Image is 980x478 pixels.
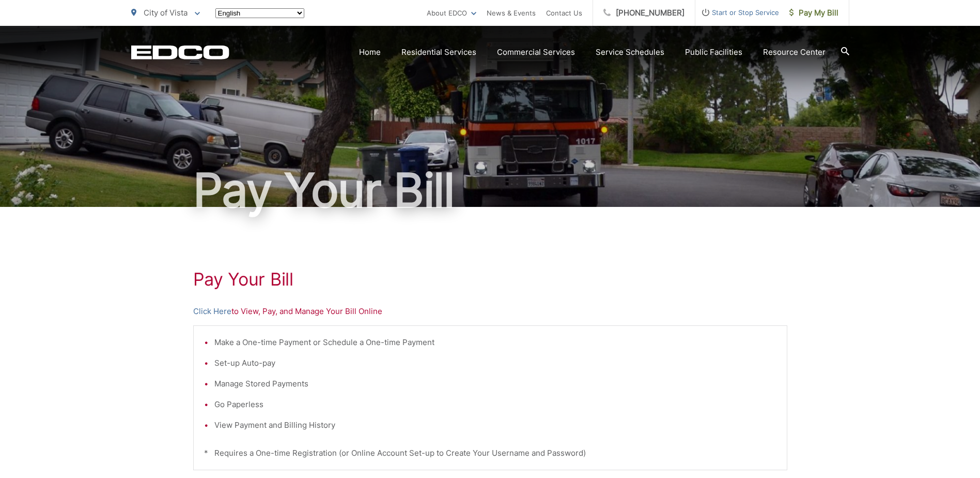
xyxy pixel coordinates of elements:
[214,357,776,369] li: Set-up Auto-pay
[214,398,776,411] li: Go Paperless
[193,305,787,318] p: to View, Pay, and Manage Your Bill Online
[214,419,776,431] li: View Payment and Billing History
[215,8,304,18] select: Select a language
[214,378,776,390] li: Manage Stored Payments
[204,447,776,459] p: * Requires a One-time Registration (or Online Account Set-up to Create Your Username and Password)
[131,165,849,216] h1: Pay Your Bill
[131,45,229,59] a: EDCD logo. Return to the homepage.
[144,8,188,18] span: City of Vista
[193,305,231,318] a: Click Here
[401,46,476,58] a: Residential Services
[487,7,536,19] a: News & Events
[789,7,838,19] span: Pay My Bill
[214,336,776,349] li: Make a One-time Payment or Schedule a One-time Payment
[685,46,742,58] a: Public Facilities
[427,7,476,19] a: About EDCO
[763,46,826,58] a: Resource Center
[359,46,381,58] a: Home
[546,7,582,19] a: Contact Us
[193,269,787,290] h1: Pay Your Bill
[596,46,664,58] a: Service Schedules
[497,46,575,58] a: Commercial Services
